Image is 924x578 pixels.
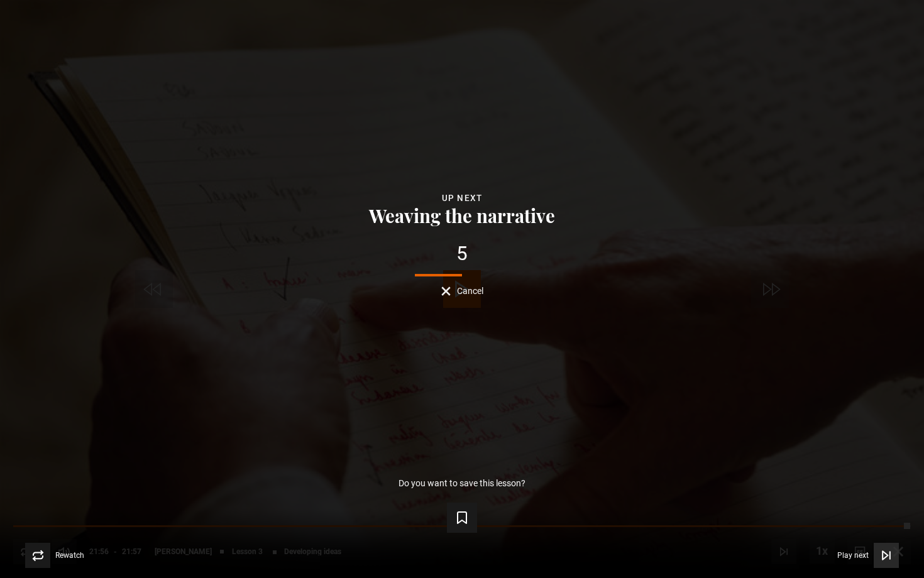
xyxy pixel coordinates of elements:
[837,543,899,568] button: Play next
[55,552,84,559] span: Rewatch
[20,191,904,205] div: Up next
[365,205,559,225] button: Weaving the narrative
[25,543,84,568] button: Rewatch
[20,244,904,264] div: 5
[399,479,525,488] p: Do you want to save this lesson?
[837,552,869,559] span: Play next
[457,286,483,295] span: Cancel
[441,286,483,296] button: Cancel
